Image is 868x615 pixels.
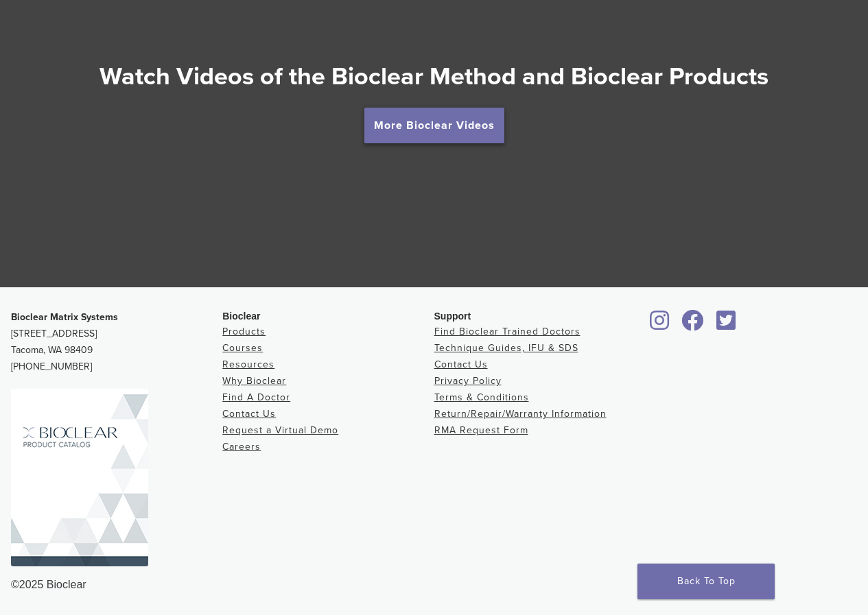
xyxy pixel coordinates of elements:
[364,108,504,143] a: More Bioclear Videos
[712,318,740,332] a: Bioclear
[222,408,276,420] a: Contact Us
[222,342,263,354] a: Courses
[11,311,118,323] strong: Bioclear Matrix Systems
[434,391,529,403] a: Terms & Conditions
[11,389,148,566] img: Bioclear
[434,311,471,322] span: Support
[677,318,709,332] a: Bioclear
[434,342,578,354] a: Technique Guides, IFU & SDS
[434,424,528,436] a: RMA Request Form
[11,309,222,375] p: [STREET_ADDRESS] Tacoma, WA 98409 [PHONE_NUMBER]
[222,424,338,436] a: Request a Virtual Demo
[222,375,286,387] a: Why Bioclear
[434,408,607,420] a: Return/Repair/Warranty Information
[434,375,502,387] a: Privacy Policy
[434,326,580,337] a: Find Bioclear Trained Doctors
[222,441,261,453] a: Careers
[434,359,488,370] a: Contact Us
[646,318,675,332] a: Bioclear
[637,564,775,599] a: Back To Top
[11,577,857,593] div: ©2025 Bioclear
[222,391,290,403] a: Find A Doctor
[222,326,266,337] a: Products
[222,311,260,322] span: Bioclear
[222,359,274,370] a: Resources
